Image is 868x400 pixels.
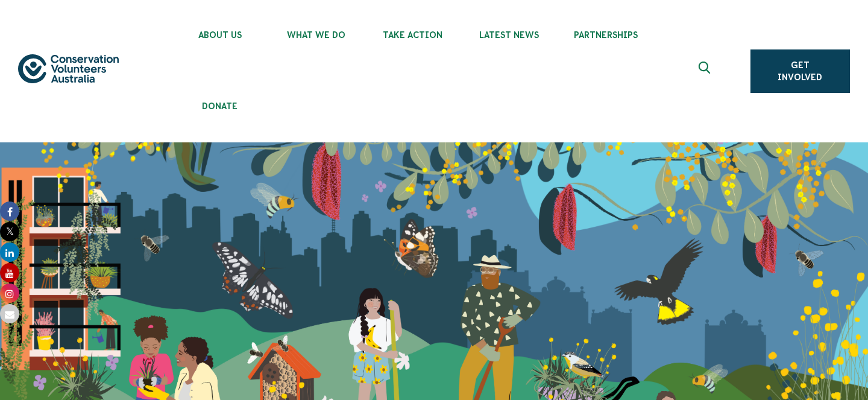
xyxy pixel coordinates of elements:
[558,30,654,40] span: Partnerships
[750,49,850,93] a: Get Involved
[18,54,119,84] img: logo.svg
[172,101,268,111] span: Donate
[365,30,461,40] span: Take Action
[172,30,268,40] span: About Us
[268,30,365,40] span: What We Do
[461,30,558,40] span: Latest News
[691,57,720,86] button: Expand search box Close search box
[698,62,713,81] span: Expand search box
